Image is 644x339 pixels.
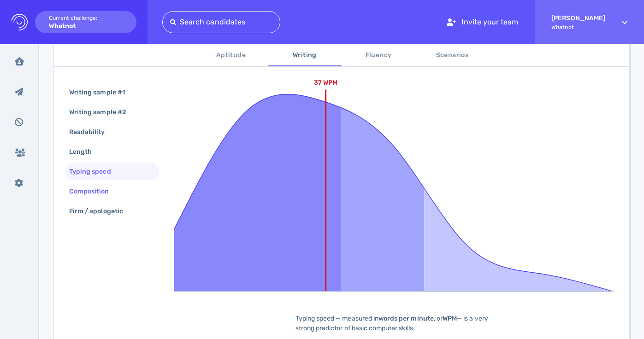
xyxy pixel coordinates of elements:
[67,86,136,99] div: Writing sample #1
[281,314,512,333] div: Typing speed — measured in , or — is a very strong predictor of basic computer skills.
[67,125,116,139] div: Readability
[314,79,337,87] text: 37 WPM
[551,14,605,22] strong: [PERSON_NAME]
[67,185,120,198] div: Composition
[67,165,122,178] div: Typing speed
[378,315,434,322] b: words per minute
[443,315,457,322] b: WPM
[67,145,103,158] div: Length
[273,50,336,61] span: Writing
[67,205,134,218] div: Firm / apologetic
[551,24,605,30] span: Whatnot
[200,50,262,61] span: Aptitude
[421,50,484,61] span: Scenarios
[67,105,137,119] div: Writing sample #2
[347,50,410,61] span: Fluency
